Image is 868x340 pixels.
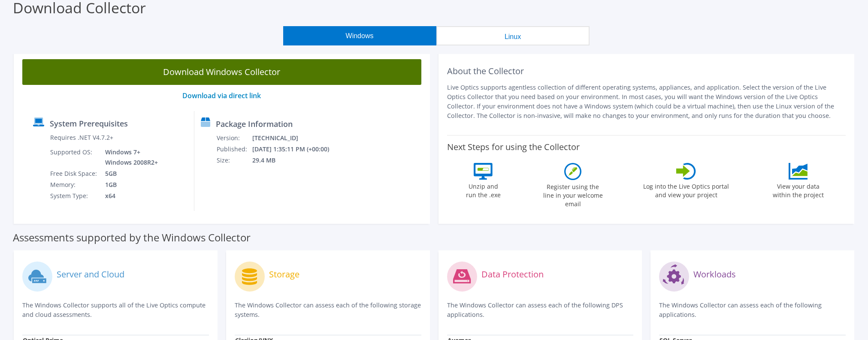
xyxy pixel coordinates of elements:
a: Download Windows Collector [22,59,421,85]
p: The Windows Collector can assess each of the following applications. [659,301,846,319]
button: Windows [283,26,436,45]
td: System Type: [50,190,99,202]
td: Memory: [50,179,99,190]
p: The Windows Collector can assess each of the following DPS applications. [447,301,634,319]
td: Supported OS: [50,147,99,168]
td: 29.4 MB [252,155,341,166]
td: 1GB [99,179,160,190]
p: The Windows Collector supports all of the Live Optics compute and cloud assessments. [22,301,209,319]
label: Package Information [216,120,293,128]
td: Version: [216,132,252,144]
label: Requires .NET V4.7.2+ [50,133,113,142]
td: [TECHNICAL_ID] [252,132,341,144]
p: The Windows Collector can assess each of the following storage systems. [235,301,421,319]
label: Storage [269,270,299,279]
label: Unzip and run the .exe [463,180,503,199]
label: System Prerequisites [50,119,128,128]
td: [DATE] 1:35:11 PM (+00:00) [252,144,341,155]
td: Size: [216,155,252,166]
h2: About the Collector [447,66,846,76]
td: x64 [99,190,160,202]
label: View your data within the project [767,180,829,199]
td: Free Disk Space: [50,168,99,179]
label: Data Protection [481,270,544,279]
td: 5GB [99,168,160,179]
label: Register using the line in your welcome email [541,180,605,208]
button: Linux [436,26,590,45]
td: Published: [216,144,252,155]
label: Assessments supported by the Windows Collector [13,233,251,242]
a: Download via direct link [182,91,261,100]
label: Next Steps for using the Collector [447,142,580,152]
p: Live Optics supports agentless collection of different operating systems, appliances, and applica... [447,83,846,120]
label: Log into the Live Optics portal and view your project [643,180,729,199]
label: Workloads [693,270,736,279]
td: Windows 7+ Windows 2008R2+ [99,147,160,168]
label: Server and Cloud [57,270,124,279]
